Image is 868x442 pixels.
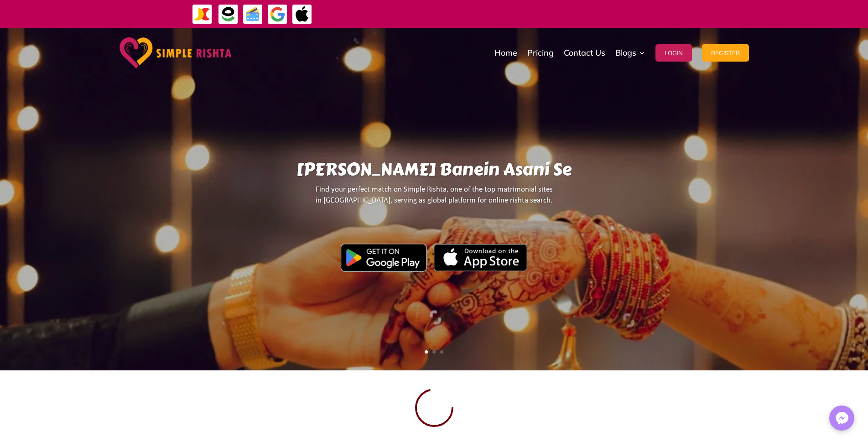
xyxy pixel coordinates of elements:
img: Messenger [833,409,851,427]
a: Login [655,30,692,76]
img: EasyPaisa-icon [218,4,239,25]
a: Pricing [527,30,554,76]
img: Google Play [341,244,427,272]
img: GooglePay-icon [267,4,288,25]
a: Blogs [615,30,645,76]
img: Credit Cards [243,4,263,25]
button: Register [702,44,749,62]
button: Login [655,44,692,62]
p: Find your perfect match on Simple Rishta, one of the top matrimonial sites in [GEOGRAPHIC_DATA], ... [113,184,755,214]
h1: [PERSON_NAME] Banein Asani Se [113,159,755,184]
a: 1 [425,350,428,354]
a: Home [494,30,517,76]
a: Register [702,30,749,76]
a: 3 [440,350,443,354]
img: ApplePay-icon [292,4,312,25]
img: JazzCash-icon [192,4,213,25]
a: 2 [432,350,436,354]
a: Contact Us [564,30,605,76]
